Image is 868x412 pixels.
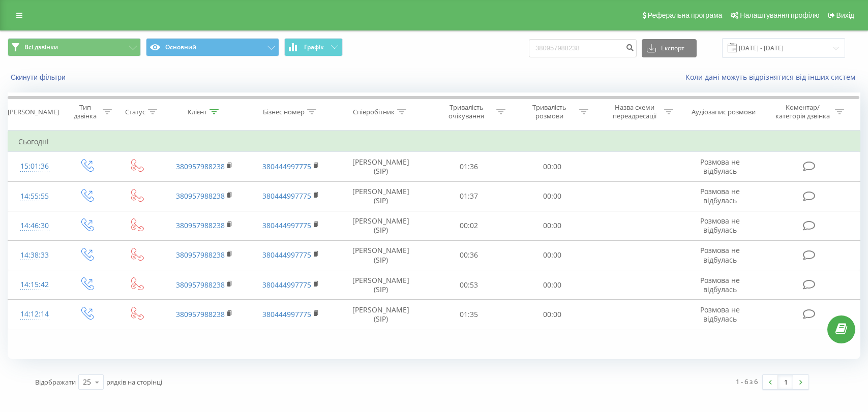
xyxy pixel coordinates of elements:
span: Графік [304,44,324,51]
a: 1 [778,375,793,389]
a: 380957988238 [176,162,225,171]
td: 00:00 [511,211,594,240]
div: 14:46:30 [18,216,51,236]
div: Аудіозапис розмови [692,108,756,116]
div: 14:15:42 [18,275,51,295]
td: [PERSON_NAME] (SIP) [334,152,427,181]
a: 380957988238 [176,309,225,319]
div: 14:55:55 [18,186,51,206]
span: Вихід [836,11,854,19]
button: Основний [146,38,279,56]
td: 01:36 [427,152,511,181]
div: Тип дзвінка [70,103,100,120]
td: 00:00 [511,240,594,270]
span: Всі дзвінки [24,43,58,51]
td: 01:35 [427,300,511,329]
span: Розмова не відбулась [700,186,740,205]
span: Реферальна програма [648,11,723,19]
iframe: Intercom live chat [833,355,858,379]
span: Розмова не відбулась [700,305,740,324]
a: 380444997775 [262,191,311,201]
td: 00:53 [427,270,511,300]
td: [PERSON_NAME] (SIP) [334,270,427,300]
div: Статус [125,108,145,116]
td: Сьогодні [8,132,860,152]
span: Налаштування профілю [740,11,819,19]
td: 00:00 [511,181,594,211]
div: 15:01:36 [18,156,51,176]
span: Відображати [35,377,76,387]
a: 380444997775 [262,280,311,290]
span: рядків на сторінці [106,377,162,387]
div: Співробітник [353,108,395,116]
button: Експорт [642,39,697,57]
td: [PERSON_NAME] (SIP) [334,300,427,329]
span: Розмова не відбулась [700,216,740,235]
div: 14:38:33 [18,245,51,265]
a: 380957988238 [176,250,225,260]
div: 1 - 6 з 6 [736,376,758,387]
a: 380444997775 [262,309,311,319]
td: 00:00 [511,270,594,300]
button: Скинути фільтри [8,73,71,82]
a: 380444997775 [262,220,311,230]
div: Тривалість розмови [522,103,577,120]
input: Пошук за номером [529,39,637,57]
td: 01:37 [427,181,511,211]
td: 00:02 [427,211,511,240]
button: Графік [284,38,343,56]
a: 380444997775 [262,250,311,260]
a: 380957988238 [176,280,225,290]
div: Бізнес номер [263,108,305,116]
td: 00:00 [511,300,594,329]
td: [PERSON_NAME] (SIP) [334,211,427,240]
div: 25 [83,377,91,387]
a: Коли дані можуть відрізнятися вiд інших систем [685,72,860,82]
div: Назва схеми переадресації [607,103,662,120]
div: Коментар/категорія дзвінка [773,103,832,120]
span: Розмова не відбулась [700,275,740,294]
a: 380957988238 [176,220,225,230]
td: [PERSON_NAME] (SIP) [334,181,427,211]
div: 14:12:14 [18,304,51,324]
a: 380957988238 [176,191,225,201]
div: [PERSON_NAME] [8,108,59,116]
button: Всі дзвінки [8,38,141,56]
td: 00:00 [511,152,594,181]
div: Клієнт [188,108,207,116]
span: Розмова не відбулась [700,245,740,264]
span: Розмова не відбулась [700,157,740,176]
td: 00:36 [427,240,511,270]
div: Тривалість очікування [439,103,494,120]
td: [PERSON_NAME] (SIP) [334,240,427,270]
a: 380444997775 [262,162,311,171]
